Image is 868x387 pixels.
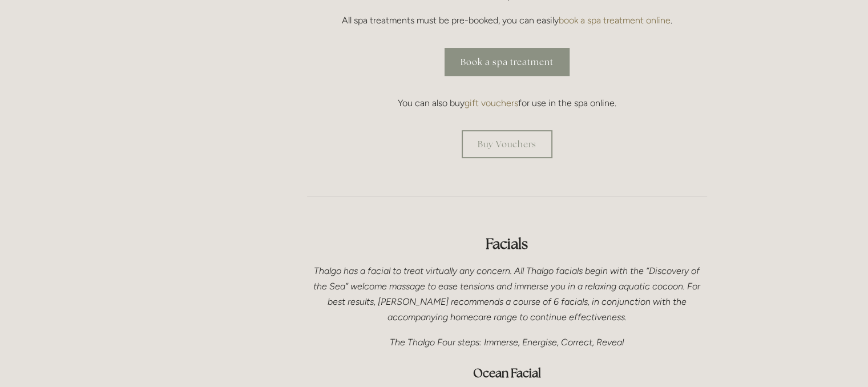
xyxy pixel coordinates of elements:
[559,15,671,26] a: book a spa treatment online
[473,365,541,381] strong: Ocean Facial
[462,130,552,158] a: Buy Vouchers
[313,265,703,323] em: Thalgo has a facial to treat virtually any concern. All Thalgo facials begin with the “Discovery ...
[445,48,570,76] a: Book a spa treatment
[465,98,518,108] a: gift vouchers
[307,95,707,111] p: You can also buy for use in the spa online.
[390,337,624,348] em: The Thalgo Four steps: Immerse, Energise, Correct, Reveal
[307,13,707,28] p: All spa treatments must be pre-booked, you can easily .
[486,235,528,253] strong: Facials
